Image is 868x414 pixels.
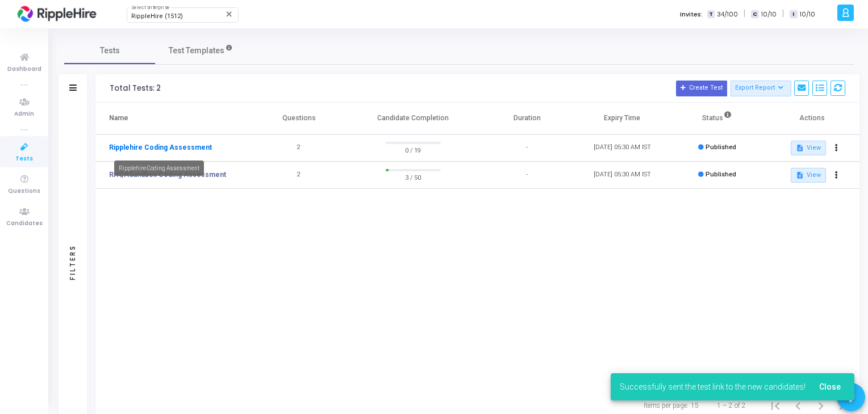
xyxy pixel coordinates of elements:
[717,10,738,19] span: 34/100
[706,171,736,178] span: Published
[810,377,850,397] button: Close
[782,8,784,20] span: |
[347,103,479,134] th: Candidate Completion
[796,171,804,179] mat-icon: description
[169,45,224,57] span: Test Templates
[14,109,34,119] span: Admin
[386,171,441,183] span: 3 / 50
[386,144,441,155] span: 0 / 19
[225,10,234,19] mat-icon: Clear
[620,381,806,392] span: Successfully sent the test link to the new candidates!
[131,12,183,20] span: RippleHire (1512)
[800,10,815,19] span: 10/10
[707,10,715,19] span: T
[15,154,33,164] span: Tests
[252,134,347,162] td: 2
[670,103,765,134] th: Status
[819,382,841,391] span: Close
[706,143,736,151] span: Published
[479,134,574,162] td: -
[252,103,347,134] th: Questions
[796,144,804,152] mat-icon: description
[7,65,41,74] span: Dashboard
[791,141,825,155] button: View
[744,8,745,20] span: |
[479,162,574,189] td: -
[680,10,703,19] label: Invites:
[761,10,777,19] span: 10/10
[109,142,212,153] a: Ripplehire Coding Assessment
[110,84,161,93] div: Total Tests: 2
[114,160,204,176] div: Ripplehire Coding Assessment
[68,200,78,324] div: Filters
[751,10,758,19] span: C
[100,45,120,57] span: Tests
[791,168,825,183] button: View
[575,103,670,134] th: Expiry Time
[252,162,347,189] td: 2
[8,187,40,196] span: Questions
[765,103,859,134] th: Actions
[790,10,797,19] span: I
[479,103,574,134] th: Duration
[676,81,727,96] button: Create Test
[6,219,43,229] span: Candidates
[731,81,791,96] button: Export Report
[14,3,99,26] img: logo
[95,103,252,134] th: Name
[575,134,670,162] td: [DATE] 05:30 AM IST
[575,162,670,189] td: [DATE] 05:30 AM IST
